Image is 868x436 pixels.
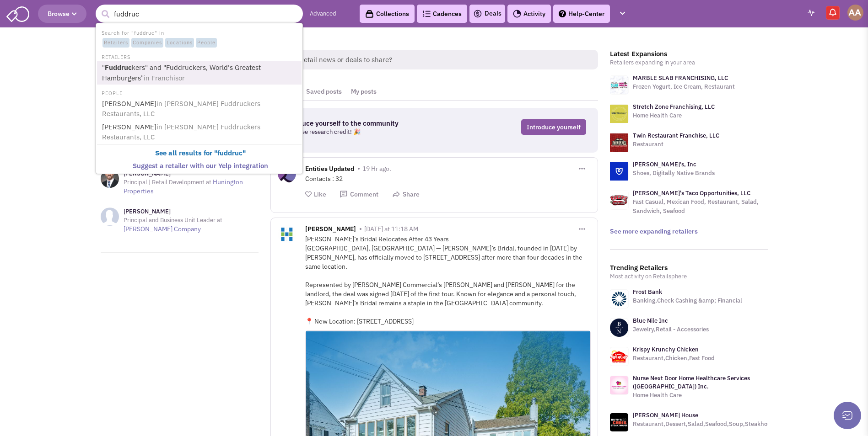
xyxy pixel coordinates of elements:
p: Fast Casual, Mexican Food, Restaurant, Salad, Sandwich, Seafood [633,197,768,216]
a: Help-Center [553,5,610,23]
a: [PERSON_NAME] Company [124,225,201,233]
div: [PERSON_NAME]’s Bridal Relocates After 43 Years [GEOGRAPHIC_DATA], [GEOGRAPHIC_DATA] — [PERSON_NA... [305,234,591,326]
a: [PERSON_NAME]in [PERSON_NAME] Fuddruckers Restaurants, LLC [99,121,301,144]
span: Browse [48,10,77,18]
img: icon-deals.svg [473,8,482,19]
span: Principal and Business Unit Leader at [124,216,222,224]
span: Like [314,190,326,198]
a: Blue Nile Inc [633,317,668,324]
span: People [196,38,217,48]
span: [PERSON_NAME] [305,225,356,235]
img: help.png [559,10,566,17]
a: Cadences [417,5,467,23]
a: Advanced [310,10,336,18]
img: logo [610,76,628,94]
span: Principal | Retail Development at [124,178,211,186]
a: Suggest a retailer with our Yelp integration [99,160,301,172]
a: Frost Bank [633,288,662,296]
p: Restaurant,Dessert,Salad,Seafood,Soup,Steakhouse [633,420,777,429]
img: logo [610,105,628,123]
span: [DATE] at 11:18 AM [364,225,418,233]
p: Restaurant [633,140,719,149]
button: Comment [340,190,378,199]
span: in [PERSON_NAME] Fuddruckers Restaurants, LLC [102,99,260,118]
img: Cadences_logo.png [422,11,431,17]
a: My posts [346,83,381,100]
p: Retailers expanding in your area [610,58,768,67]
img: SmartAdmin [6,5,29,22]
h3: Introduce yourself to the community [282,119,455,128]
a: MARBLE SLAB FRANCHISING, LLC [633,74,728,82]
b: Fuddruc [105,63,132,72]
a: Krispy Krunchy Chicken [633,346,699,353]
button: Like [305,190,326,199]
a: Stretch Zone Franchising, LLC [633,103,715,111]
p: Shoes, Digitally Native Brands [633,169,715,178]
p: Home Health Care [633,111,715,120]
span: Entities Updated [305,165,354,175]
a: [PERSON_NAME]in [PERSON_NAME] Fuddruckers Restaurants, LLC [99,98,301,120]
span: 19 Hr ago. [362,165,391,173]
p: Home Health Care [633,391,768,400]
a: Activity [507,5,551,23]
h3: Trending Retailers [610,264,768,272]
span: Retail news or deals to share? [292,50,598,69]
p: Restaurant,Chicken,Fast Food [633,354,715,363]
span: Companies [131,38,163,48]
button: Share [392,190,420,199]
p: Jewelry,Retail - Accessories [633,325,709,334]
span: in Franchisor [144,74,185,82]
a: Saved posts [302,83,346,100]
p: Get a free research credit! 🎉 [282,128,455,137]
p: Banking,Check Cashing &amp; Financial [633,296,742,305]
b: See all results for " " [155,149,246,157]
p: Frozen Yogurt, Ice Cream, Restaurant [633,82,735,91]
img: www.bluenile.com [610,319,628,337]
div: Contacts : 32 [305,174,591,183]
img: logo [610,133,628,152]
a: Hunington Properties [124,178,243,195]
img: www.frostbank.com [610,290,628,308]
p: Most activity on Retailsphere [610,272,768,281]
h3: Latest Expansions [610,50,768,58]
input: Search [96,5,303,23]
a: Deals [473,8,501,19]
button: Browse [38,5,86,23]
a: Twin Restaurant Franchise, LLC [633,132,719,139]
li: Search for "fuddruc" in [97,27,302,48]
li: PEOPLE [97,88,302,97]
a: See more expanding retailers [610,227,698,235]
a: [PERSON_NAME]'s Taco Opportunities, LLC [633,189,750,197]
a: See all results for "fuddruc" [99,147,301,160]
h3: [PERSON_NAME] [124,207,259,216]
img: www.krispykrunchy.com [610,347,628,366]
span: in [PERSON_NAME] Fuddruckers Restaurants, LLC [102,122,260,142]
a: [PERSON_NAME]'s, Inc [633,160,696,168]
img: Activity.png [513,10,521,18]
span: Locations [165,38,194,48]
b: Suggest a retailer with our Yelp integration [133,161,268,170]
a: "Fuddruckers" and "Fuddruckers, World's Greatest Hamburgers"in Franchisor [99,62,301,84]
li: RETAILERS [97,52,302,61]
span: Retailers [102,38,129,48]
img: logo [610,191,628,209]
img: NoImageAvailable1.jpg [101,207,119,226]
a: Nurse Next Door Home Healthcare Services ([GEOGRAPHIC_DATA]) Inc. [633,374,750,390]
img: logo [610,162,628,181]
a: Introduce yourself [521,119,586,135]
b: fuddruc [217,149,243,157]
a: [PERSON_NAME] House [633,411,698,419]
img: Abe Arteaga [847,5,863,21]
a: Collections [360,5,415,23]
img: icon-collection-lavender-black.svg [365,10,374,18]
